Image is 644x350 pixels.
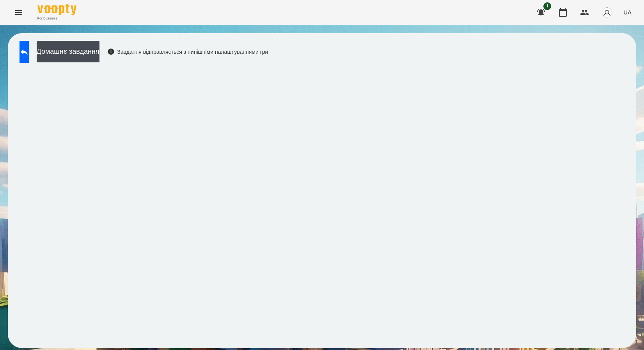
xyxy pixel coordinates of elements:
[9,3,28,22] button: Menu
[620,5,635,19] button: UA
[37,4,76,15] img: Voopty Logo
[601,7,612,18] img: avatar_s.png
[623,8,632,16] span: UA
[107,48,268,56] div: Завдання відправляється з нинішніми налаштуваннями гри
[37,16,76,21] span: For Business
[543,2,551,10] span: 1
[37,41,99,62] button: Домашнє завдання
